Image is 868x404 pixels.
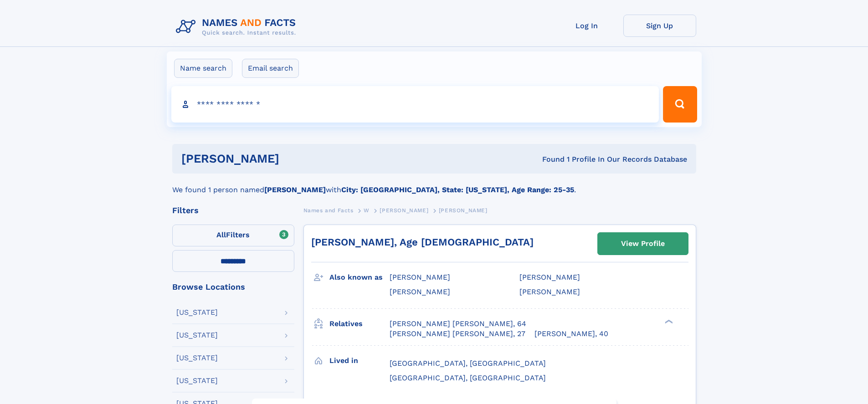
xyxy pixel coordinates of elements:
label: Email search [242,59,299,78]
div: [US_STATE] [176,309,218,316]
span: [GEOGRAPHIC_DATA], [GEOGRAPHIC_DATA] [390,373,546,382]
h1: [PERSON_NAME] [181,153,411,164]
div: Browse Locations [172,283,294,291]
span: [GEOGRAPHIC_DATA], [GEOGRAPHIC_DATA] [390,359,546,368]
a: View Profile [598,233,688,255]
a: Sign Up [623,15,696,37]
a: [PERSON_NAME] [380,205,428,216]
input: search input [171,86,659,123]
b: City: [GEOGRAPHIC_DATA], State: [US_STATE], Age Range: 25-35 [341,185,574,194]
div: [US_STATE] [176,332,218,339]
div: ❯ [663,318,673,324]
span: [PERSON_NAME] [390,287,450,296]
a: Log In [550,15,623,37]
a: W [364,205,370,216]
div: [US_STATE] [176,354,218,362]
label: Name search [174,59,232,78]
div: [US_STATE] [176,377,218,384]
h3: Lived in [329,353,390,368]
a: [PERSON_NAME] [PERSON_NAME], 64 [390,319,526,329]
h3: Relatives [329,316,390,332]
button: Search Button [663,86,697,123]
a: Names and Facts [303,205,354,216]
div: Found 1 Profile In Our Records Database [411,154,687,164]
span: [PERSON_NAME] [380,207,428,214]
span: W [364,207,370,214]
img: Logo Names and Facts [172,15,303,39]
span: [PERSON_NAME] [390,273,450,281]
a: [PERSON_NAME] [PERSON_NAME], 27 [390,329,525,339]
label: Filters [172,225,294,246]
b: [PERSON_NAME] [264,185,326,194]
div: View Profile [621,233,665,254]
h3: Also known as [329,270,390,285]
a: [PERSON_NAME], Age [DEMOGRAPHIC_DATA] [311,236,534,248]
div: Filters [172,206,294,215]
span: [PERSON_NAME] [439,207,488,214]
div: We found 1 person named with . [172,174,696,195]
a: [PERSON_NAME], 40 [534,329,608,339]
span: All [216,230,226,239]
span: [PERSON_NAME] [519,287,580,296]
span: [PERSON_NAME] [519,273,580,281]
